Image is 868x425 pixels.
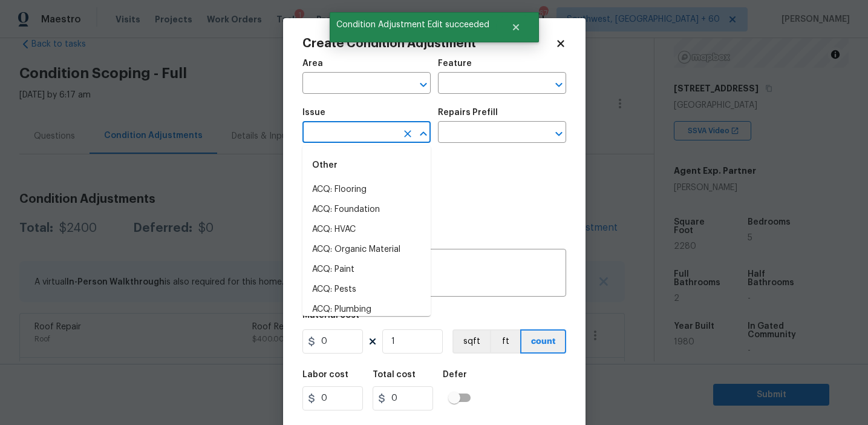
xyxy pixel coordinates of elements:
h2: Create Condition Adjustment [302,38,555,50]
button: count [520,329,566,354]
span: Condition Adjustment Edit succeeded [330,12,496,38]
h5: Total cost [373,371,416,379]
button: ft [490,329,520,354]
h5: Feature [438,59,472,68]
li: ACQ: Pests [302,280,431,300]
li: ACQ: Paint [302,260,431,280]
h5: Labor cost [302,371,348,379]
h5: Issue [302,108,325,117]
button: Open [550,125,567,142]
button: Open [415,76,432,93]
div: Other [302,151,431,180]
button: Open [550,76,567,93]
li: ACQ: Foundation [302,200,431,220]
h5: Area [302,59,323,68]
h5: Repairs Prefill [438,108,498,117]
button: Clear [399,125,416,142]
li: ACQ: Plumbing [302,300,431,320]
h5: Defer [443,371,467,379]
button: Close [415,125,432,142]
button: Close [496,15,536,39]
li: ACQ: Flooring [302,180,431,200]
li: ACQ: Organic Material [302,240,431,260]
button: sqft [452,329,490,354]
li: ACQ: HVAC [302,220,431,240]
